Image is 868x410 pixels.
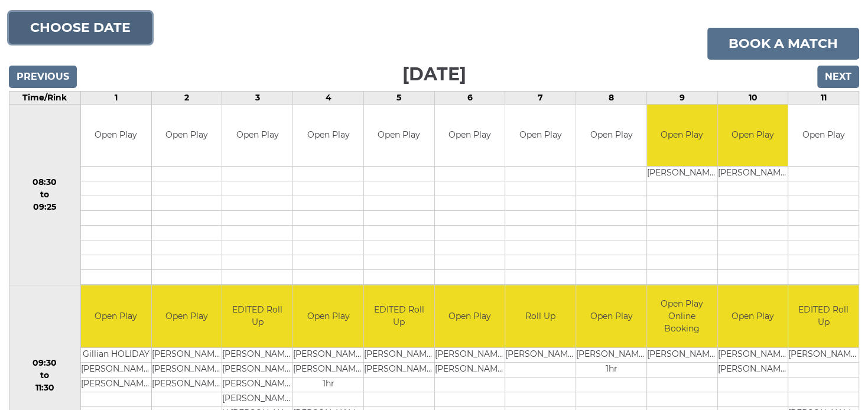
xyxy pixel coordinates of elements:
[151,91,222,104] td: 2
[435,285,505,347] td: Open Play
[364,105,434,167] td: Open Play
[647,105,717,167] td: Open Play
[435,347,505,362] td: [PERSON_NAME]
[9,12,152,44] button: Choose date
[505,285,576,347] td: Roll Up
[576,105,646,167] td: Open Play
[364,362,434,377] td: [PERSON_NAME]
[718,167,788,181] td: [PERSON_NAME]
[81,105,151,167] td: Open Play
[152,285,222,347] td: Open Play
[80,91,151,104] td: 1
[576,347,646,362] td: [PERSON_NAME]
[788,91,859,104] td: 11
[9,66,77,88] input: Previous
[718,347,788,362] td: [PERSON_NAME] WOADDEN
[81,285,151,347] td: Open Play
[817,66,859,88] input: Next
[718,105,788,167] td: Open Play
[222,285,292,347] td: EDITED Roll Up
[293,91,364,104] td: 4
[647,167,717,181] td: [PERSON_NAME]
[222,392,292,406] td: [PERSON_NAME]
[222,377,292,392] td: [PERSON_NAME]
[152,347,222,362] td: [PERSON_NAME]
[363,91,434,104] td: 5
[505,347,576,362] td: [PERSON_NAME]
[293,105,363,167] td: Open Play
[788,105,859,167] td: Open Play
[364,347,434,362] td: [PERSON_NAME]
[152,105,222,167] td: Open Play
[647,285,717,347] td: Open Play Online Booking
[9,91,81,104] td: Time/Rink
[81,377,151,392] td: [PERSON_NAME]
[152,377,222,392] td: [PERSON_NAME]
[646,91,717,104] td: 9
[222,91,293,104] td: 3
[81,347,151,362] td: Gillian HOLIDAY
[647,347,717,362] td: [PERSON_NAME]
[505,105,576,167] td: Open Play
[222,362,292,377] td: [PERSON_NAME]
[152,362,222,377] td: [PERSON_NAME]
[788,285,859,347] td: EDITED Roll Up
[222,347,292,362] td: [PERSON_NAME]
[9,104,81,285] td: 08:30 to 09:25
[293,347,363,362] td: [PERSON_NAME]
[434,91,505,104] td: 6
[435,362,505,377] td: [PERSON_NAME]
[576,91,647,104] td: 8
[222,105,292,167] td: Open Play
[364,285,434,347] td: EDITED Roll Up
[576,285,646,347] td: Open Play
[293,285,363,347] td: Open Play
[435,105,505,167] td: Open Play
[788,347,859,362] td: [PERSON_NAME]
[718,362,788,377] td: [PERSON_NAME]
[505,91,576,104] td: 7
[576,362,646,377] td: 1hr
[81,362,151,377] td: [PERSON_NAME]
[293,362,363,377] td: [PERSON_NAME]
[293,377,363,392] td: 1hr
[718,285,788,347] td: Open Play
[717,91,788,104] td: 10
[707,28,859,60] a: Book a match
